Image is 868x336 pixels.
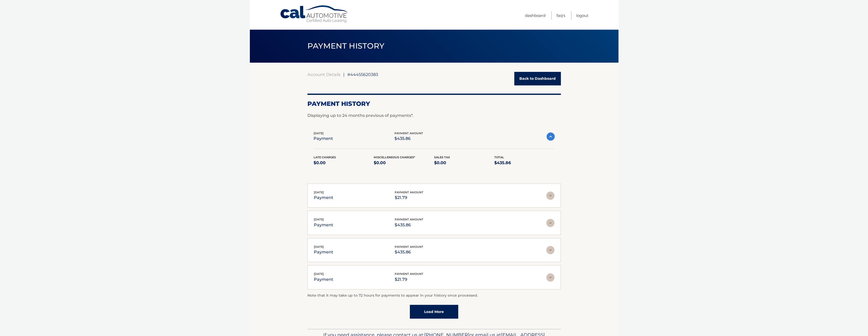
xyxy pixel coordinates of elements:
[395,249,423,256] p: $435.86
[374,159,434,166] p: $0.00
[395,191,423,194] span: payment amount
[314,135,333,142] p: payment
[314,276,333,283] p: payment
[314,155,336,159] span: Late Charges
[546,192,554,200] img: accordion-rest.svg
[374,155,415,159] span: Miscelleneous Charges*
[494,155,504,159] span: Total
[307,293,561,299] p: Note that it may take up to 72 hours for payments to appear in your history once processed.
[434,159,495,166] p: $0.00
[395,245,423,249] span: payment amount
[314,159,374,166] p: $0.00
[395,276,423,283] p: $21.79
[314,191,324,194] span: [DATE]
[394,135,423,142] p: $435.86
[525,11,545,20] a: Dashboard
[307,72,340,77] a: Account Details
[314,194,333,201] p: payment
[410,305,458,319] a: Load More
[395,221,423,229] p: $435.86
[343,72,345,77] span: |
[546,219,554,227] img: accordion-rest.svg
[307,41,384,51] span: PAYMENT HISTORY
[314,221,333,229] p: payment
[307,113,561,119] p: Displaying up to 24 months previous of payments*.
[546,273,554,282] img: accordion-rest.svg
[314,131,324,135] span: [DATE]
[556,11,565,20] a: FAQ's
[514,72,561,85] a: Back to Dashboard
[314,249,333,256] p: payment
[434,155,450,159] span: Sales Tax
[395,194,423,201] p: $21.79
[280,5,349,23] a: Cal Automotive
[546,246,554,254] img: accordion-rest.svg
[395,218,423,221] span: payment amount
[314,272,324,276] span: [DATE]
[307,100,561,108] h2: Payment History
[494,159,555,166] p: $435.86
[314,218,324,221] span: [DATE]
[546,132,555,141] img: accordion-active.svg
[576,11,588,20] a: Logout
[394,131,423,135] span: payment amount
[395,272,423,276] span: payment amount
[347,72,378,77] span: #44455620383
[314,245,324,249] span: [DATE]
